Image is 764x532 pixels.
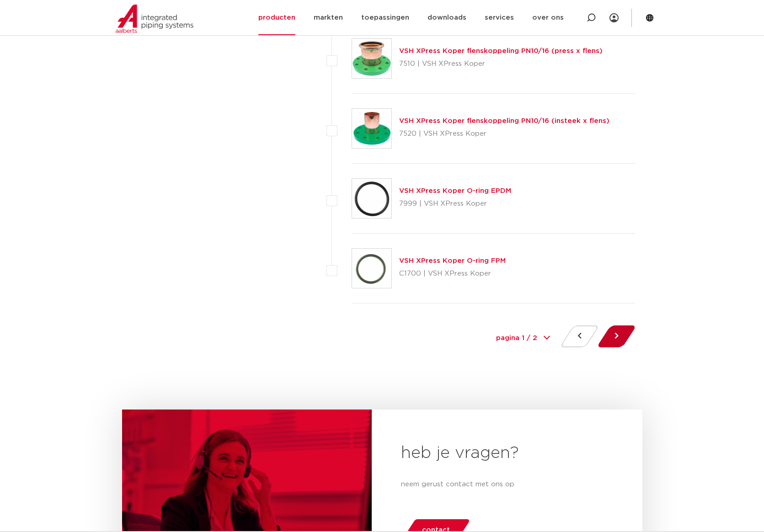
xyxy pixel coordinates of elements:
img: Thumbnail for VSH XPress Koper O-ring EPDM [352,179,391,218]
a: VSH XPress Koper O-ring EPDM [399,187,511,194]
div: my IPS [609,8,619,28]
p: neem gerust contact met ons op [401,479,613,490]
img: Thumbnail for VSH XPress Koper flenskoppeling PN10/16 (insteek x flens) [352,109,391,148]
a: VSH XPress Koper flenskoppeling PN10/16 (press x flens) [399,48,603,54]
p: 7520 | VSH XPress Koper [399,127,609,141]
h2: heb je vragen? [401,442,613,464]
a: VSH XPress Koper flenskoppeling PN10/16 (insteek x flens) [399,117,609,124]
p: C1700 | VSH XPress Koper [399,266,506,281]
img: Thumbnail for VSH XPress Koper flenskoppeling PN10/16 (press x flens) [352,39,391,78]
a: VSH XPress Koper O-ring FPM [399,257,506,264]
p: 7999 | VSH XPress Koper [399,197,511,211]
p: 7510 | VSH XPress Koper [399,57,603,71]
img: Thumbnail for VSH XPress Koper O-ring FPM [352,249,391,288]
